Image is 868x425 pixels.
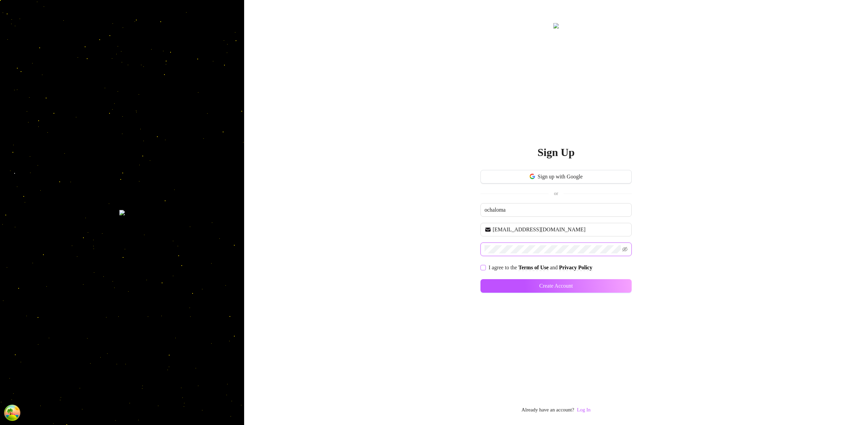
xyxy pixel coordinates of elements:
img: signup-background.svg [119,210,125,215]
h2: Sign Up [537,146,574,159]
span: Sign up with Google [538,174,583,180]
button: Open Tanstack query devtools [5,406,19,420]
a: Privacy Policy [559,265,592,271]
a: Log In [577,406,590,414]
strong: Terms of Use [518,265,549,270]
span: Create Account [539,283,573,289]
span: eye-invisible [622,247,628,252]
img: logo.svg [553,23,559,28]
span: I agree to the [489,265,518,270]
button: Sign up with Google [480,170,632,183]
a: Log In [577,407,590,412]
a: Terms of Use [518,265,549,271]
span: and [550,265,559,270]
button: Create Account [480,279,632,293]
input: Your email [493,226,628,234]
strong: Privacy Policy [559,265,592,270]
input: Enter your Name [480,203,632,217]
span: or [554,191,558,196]
span: Already have an account? [521,406,574,414]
